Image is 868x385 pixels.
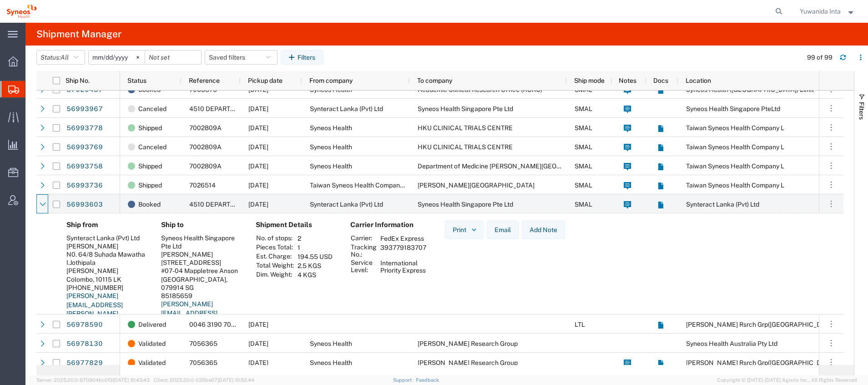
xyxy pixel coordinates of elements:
[522,221,565,239] button: Add Note
[248,201,268,208] span: 10/02/2025
[66,140,103,155] a: 56993769
[66,178,103,193] a: 56993736
[161,258,241,267] div: [STREET_ADDRESS]
[154,377,254,383] span: Client: 2025.20.0-035ba07
[418,162,606,170] span: Department of Medicine Queen Mary Hospital
[686,321,835,328] span: Illingworth Rsrch Grp(Australi
[66,121,103,136] a: 56993778
[161,275,241,292] div: [GEOGRAPHIC_DATA], 079914 SG
[256,270,294,279] th: Dim. Weight:
[66,356,103,370] a: 56977829
[138,315,166,334] span: Delivered
[127,77,146,84] span: Status
[189,143,222,151] span: 7002809A
[470,226,478,234] img: dropdown
[36,23,121,46] h4: Shipment Manager
[189,124,222,132] span: 7002809A
[417,77,452,84] span: To company
[138,99,167,118] span: Canceled
[66,284,146,292] div: [PHONE_NUMBER]
[418,182,535,189] span: Queen Mary Hospital
[294,270,336,279] td: 4 KGS
[294,234,336,243] td: 2
[686,77,711,84] span: Location
[138,137,167,157] span: Canceled
[189,77,220,84] span: Reference
[66,159,103,174] a: 56993758
[66,318,103,332] a: 56978590
[248,162,268,170] span: 10/02/2025
[686,359,835,366] span: Illingworth Rsrch Grp(Australi
[66,221,146,229] h4: Ship from
[36,377,150,383] span: Server: 2025.20.0-970904bc0f3
[575,162,592,170] span: SMAL
[248,182,268,189] span: 10/02/2025
[256,221,336,229] h4: Shipment Details
[418,201,513,208] span: Syneos Health Singapore Pte Ltd
[807,53,833,62] div: 99 of 99
[310,201,383,208] span: Synteract Lanka (Pvt) Ltd
[350,243,377,258] th: Tracking No.:
[248,321,268,328] span: 09/30/2025
[445,221,484,239] button: Print
[575,105,592,112] span: SMAL
[6,5,37,18] img: logo
[161,292,241,300] div: 85185659
[61,54,69,61] span: All
[66,267,146,275] div: [PERSON_NAME]
[248,124,268,132] span: 10/02/2025
[717,376,857,384] span: Copyright © [DATE]-[DATE] Agistix Inc., All Rights Reserved
[377,258,429,275] td: International Priority Express
[350,258,377,275] th: Service Level:
[310,182,408,189] span: Taiwan Syneos Health Company L
[256,261,294,270] th: Total Weight:
[161,300,217,325] a: [PERSON_NAME][EMAIL_ADDRESS][DOMAIN_NAME]
[686,162,784,170] span: Taiwan Syneos Health Company L
[256,234,294,243] th: No. of stops:
[281,50,323,65] button: Filters
[256,243,294,252] th: Pieces Total:
[653,77,668,84] span: Docs
[487,221,519,239] button: Email
[66,292,123,326] a: [PERSON_NAME][EMAIL_ADDRESS][PERSON_NAME][DOMAIN_NAME]
[36,50,85,65] button: Status:All
[89,51,145,64] input: Not set
[138,118,162,137] span: Shipped
[800,6,841,16] span: Yuwanida Inta
[248,340,268,347] span: 09/30/2025
[575,182,592,189] span: SMAL
[248,105,268,112] span: 10/02/2025
[138,195,161,214] span: Booked
[294,243,336,252] td: 1
[189,162,222,170] span: 7002809A
[66,250,146,267] div: N0. 64/8 Suhada Mawatha I.Jothipala
[799,6,856,17] button: Yuwanida Inta
[575,143,592,151] span: SMAL
[205,50,278,65] button: Saved filters
[66,102,103,117] a: 56993967
[310,105,383,112] span: Synteract Lanka (Pvt) Ltd
[686,340,777,347] span: Syneos Health Australia Pty Ltd
[350,221,423,229] h4: Carrier Information
[189,359,217,366] span: 7056365
[248,359,268,366] span: 09/30/2025
[686,105,780,112] span: Syneos Health Singapore PteLtd
[189,201,288,208] span: 4510 DEPARTMENTAL EXPENSE
[138,334,166,353] span: Validated
[686,143,784,151] span: Taiwan Syneos Health Company L
[377,243,429,258] td: 393779183707
[161,234,241,250] div: Syneos Health Singapore Pte Ltd
[138,353,166,372] span: Validated
[350,234,377,243] th: Carrier:
[161,221,241,229] h4: Ship to
[161,250,241,258] div: [PERSON_NAME]
[418,359,518,366] span: Illingworth Research Group
[686,201,759,208] span: Synteract Lanka (Pvt) Ltd
[189,105,288,112] span: 4510 DEPARTMENTAL EXPENSE
[377,234,429,243] td: FedEx Express
[575,124,592,132] span: SMAL
[161,267,241,275] div: #07-04 Mappletree Anson
[686,182,784,189] span: Taiwan Syneos Health Company L
[309,77,353,84] span: From company
[575,201,592,208] span: SMAL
